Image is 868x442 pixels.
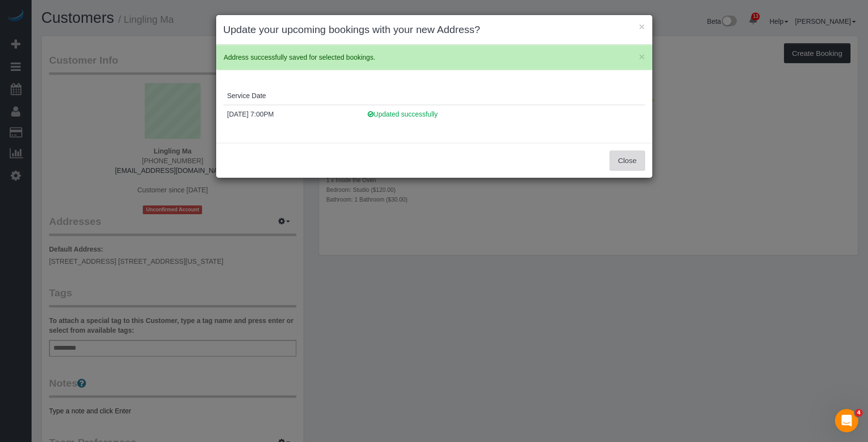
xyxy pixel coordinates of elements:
[835,409,858,432] iframe: Intercom live chat
[223,22,645,37] h3: Update your upcoming bookings with your new Address?
[639,51,645,62] span: ×
[224,52,635,62] p: Address successfully saved for selected bookings.
[639,21,645,32] button: ×
[855,409,863,417] span: 4
[639,51,645,62] button: Close
[227,110,274,118] a: [DATE] 7:00PM
[610,151,645,171] button: Close
[223,87,364,105] th: Service Date
[223,105,364,127] td: Service Date
[368,109,641,119] p: Updated successfully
